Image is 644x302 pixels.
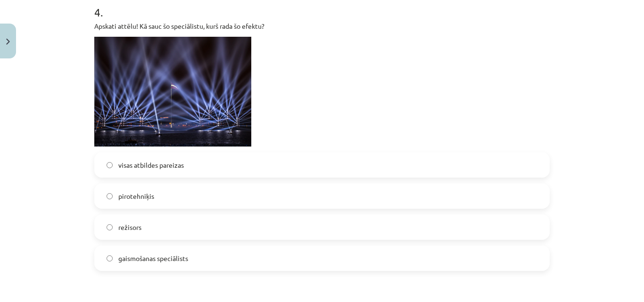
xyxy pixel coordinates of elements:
input: pirotehniķis [107,193,113,199]
p: Apskati attēlu! Kā sauc šo speciālistu, kurš rada šo efektu? [94,21,550,31]
input: režisors [107,224,113,230]
span: visas atbildes pareizas [118,160,184,170]
span: gaismošanas speciālists [118,253,188,263]
img: icon-close-lesson-0947bae3869378f0d4975bcd49f059093ad1ed9edebbc8119c70593378902aed.svg [6,39,10,45]
input: visas atbildes pareizas [107,162,113,168]
span: režisors [118,222,141,232]
span: pirotehniķis [118,191,154,201]
input: gaismošanas speciālists [107,255,113,261]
